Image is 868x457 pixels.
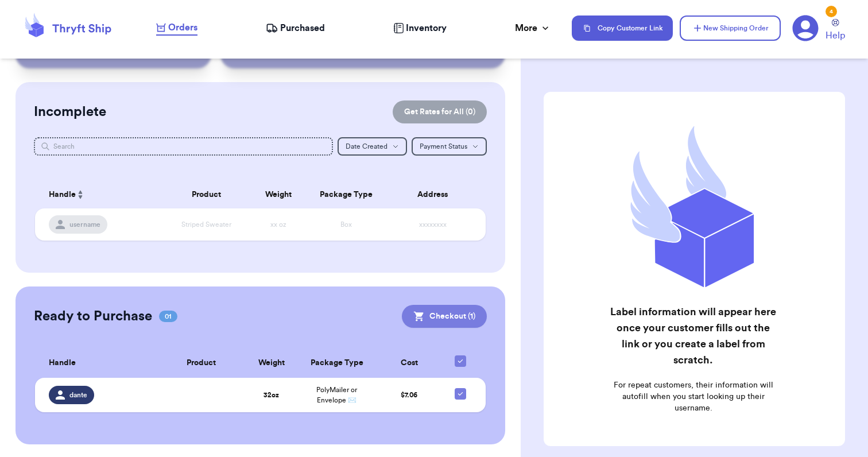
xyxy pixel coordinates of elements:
span: xx oz [270,221,286,228]
a: 4 [792,15,819,41]
span: xxxxxxxx [419,221,447,228]
span: Handle [49,357,76,369]
span: Date Created [346,143,387,150]
a: Orders [156,21,197,36]
button: New Shipping Order [680,16,781,41]
p: For repeat customers, their information will autofill when you start looking up their username. [609,379,777,414]
h2: Incomplete [34,103,106,121]
th: Product [158,348,245,378]
div: More [515,21,551,35]
button: Copy Customer Link [572,16,673,41]
span: 01 [159,311,177,322]
strong: 32 oz [263,392,279,398]
span: Purchased [280,21,325,35]
th: Cost [377,348,442,378]
button: Sort ascending [76,188,85,202]
div: 4 [826,6,837,17]
span: username [69,220,100,229]
th: Product [161,181,251,208]
span: Payment Status [420,143,467,150]
span: Orders [168,21,197,34]
th: Weight [251,181,305,208]
th: Weight [245,348,297,378]
button: Payment Status [412,137,487,156]
input: Search [34,137,333,156]
span: PolyMailer or Envelope ✉️ [316,386,357,404]
span: $ 7.06 [401,392,417,398]
h2: Ready to Purchase [34,307,152,326]
a: Inventory [393,21,447,35]
th: Package Type [297,348,376,378]
h2: Label information will appear here once your customer fills out the link or you create a label fr... [609,304,777,368]
span: dante [69,390,87,400]
button: Get Rates for All (0) [393,100,487,123]
a: Help [826,19,845,42]
th: Address [386,181,486,208]
span: Box [340,221,352,228]
span: Help [826,29,845,42]
span: Inventory [406,21,447,35]
th: Package Type [305,181,386,208]
a: Purchased [266,21,325,35]
span: Handle [49,189,76,201]
button: Checkout (1) [402,305,487,328]
span: Striped Sweater [181,221,231,228]
button: Date Created [338,137,407,156]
